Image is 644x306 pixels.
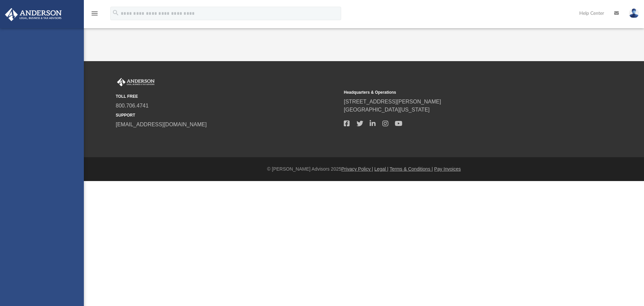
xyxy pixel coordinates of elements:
a: [EMAIL_ADDRESS][DOMAIN_NAME] [116,122,207,127]
small: Headquarters & Operations [344,89,567,95]
a: Terms & Conditions | [390,166,433,172]
a: Pay Invoices [434,166,461,172]
small: TOLL FREE [116,93,339,99]
i: search [112,9,119,16]
img: Anderson Advisors Platinum Portal [3,8,64,21]
div: © [PERSON_NAME] Advisors 2025 [84,166,644,173]
a: Legal | [374,166,388,172]
a: [STREET_ADDRESS][PERSON_NAME] [344,99,441,104]
i: menu [91,9,99,17]
a: 800.706.4741 [116,103,149,108]
a: menu [91,13,99,17]
a: Privacy Policy | [341,166,373,172]
small: SUPPORT [116,112,339,118]
img: User Pic [629,8,639,18]
img: Anderson Advisors Platinum Portal [116,78,156,87]
a: [GEOGRAPHIC_DATA][US_STATE] [344,107,430,113]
